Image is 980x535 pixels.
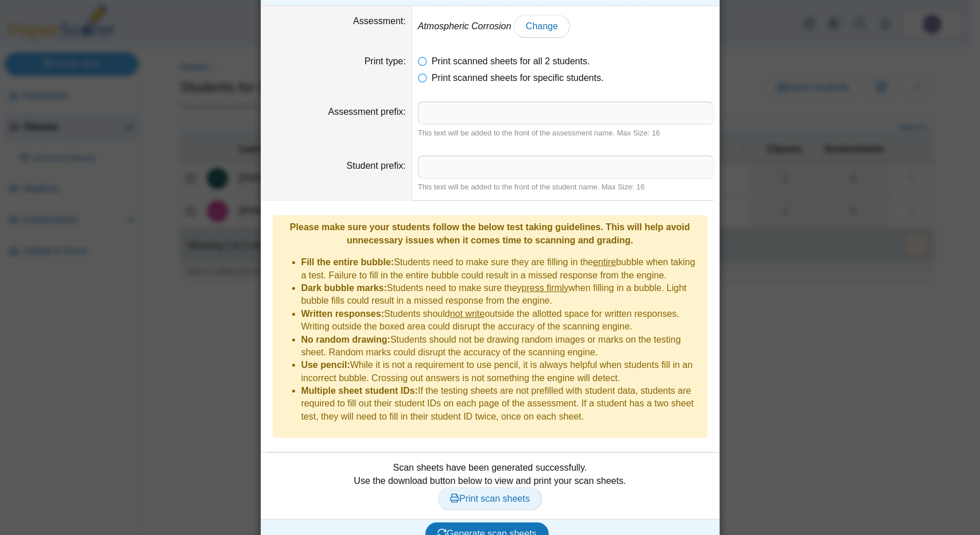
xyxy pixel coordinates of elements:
[353,16,406,26] label: Assessment
[418,182,714,192] div: This text will be added to the front of the student name. Max Size: 16
[301,282,702,308] li: Students need to make sure they when filling in a bubble. Light bubble fills could result in a mi...
[328,107,406,117] label: Assessment prefix
[301,308,702,334] li: Students should outside the allotted space for written responses. Writing outside the boxed area ...
[418,21,512,31] em: Atmospheric Corrosion
[301,309,385,319] b: Written responses:
[301,283,387,293] b: Dark bubble marks:
[301,359,702,385] li: While it is not a requirement to use pencil, it is always helpful when students fill in an incorr...
[365,56,406,66] label: Print type
[290,222,690,245] b: Please make sure your students follow the below test taking guidelines. This will help avoid unne...
[301,386,419,396] b: Multiple sheet student IDs:
[418,128,714,138] div: This text will be added to the front of the assessment name. Max Size: 16
[438,487,542,510] a: Print scan sheets
[432,73,604,83] span: Print scanned sheets for specific students.
[450,309,485,319] u: not write
[347,161,406,170] label: Student prefix
[301,385,702,423] li: If the testing sheets are not prefilled with student data, students are required to fill out thei...
[522,283,569,293] u: press firmly
[450,494,530,503] span: Print scan sheets
[301,257,394,267] b: Fill the entire bubble:
[432,56,590,66] span: Print scanned sheets for all 2 students.
[301,334,702,359] li: Students should not be drawing random images or marks on the testing sheet. Random marks could di...
[593,257,616,267] u: entire
[301,256,702,282] li: Students need to make sure they are filling in the bubble when taking a test. Failure to fill in ...
[526,21,558,31] span: Change
[301,335,391,344] b: No random drawing:
[267,462,714,510] div: Scan sheets have been generated successfully. Use the download button below to view and print you...
[301,360,350,370] b: Use pencil:
[514,15,570,38] a: Change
